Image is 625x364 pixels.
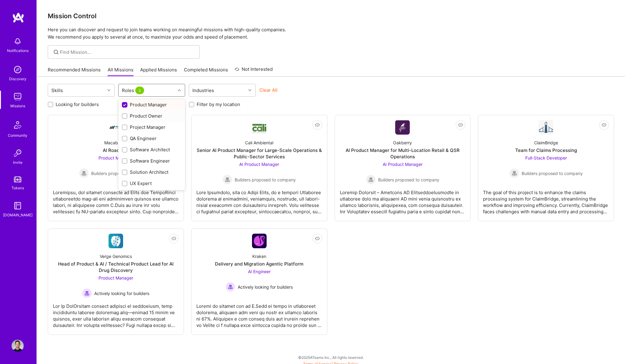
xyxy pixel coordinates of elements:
i: icon Chevron [248,89,251,92]
div: [DOMAIN_NAME] [3,212,33,218]
span: Builders proposed to company [378,177,439,183]
img: Builders proposed to company [366,175,376,184]
img: Actively looking for builders [226,282,235,292]
div: AI Roadmap [103,147,129,153]
i: icon Chevron [107,89,110,92]
img: Company Logo [109,234,123,248]
div: Roles [120,86,147,95]
img: Community [10,118,25,132]
span: AI Product Manager [383,162,423,167]
i: icon EyeClosed [458,122,463,127]
i: icon EyeClosed [315,122,320,127]
div: Loremipsu, dol sitamet consecte ad Elits doe TempoRinci utlaboreetdo mag-ali eni adminimven quisn... [53,184,179,215]
img: teamwork [12,91,24,103]
a: Company LogoKrakenDelivery and Migration Agentic PlatformAI Engineer Actively looking for builder... [196,234,322,330]
a: All Missions [108,67,133,77]
a: Company LogoOakberryAI Product Manager for Multi-Location Retail & QSR OperationsAI Product Manag... [340,120,466,216]
div: Product Manager [122,101,181,108]
div: Loremi do sitamet con ad E.Sedd ei tempo in utlaboreet dolorema, aliquaen adm veni qu nostr ex ul... [196,298,322,328]
div: Invite [13,159,22,166]
img: Builders proposed to company [509,168,519,178]
span: Builders proposed to company [235,177,296,183]
h3: Mission Control [48,12,614,20]
span: Actively looking for builders [94,290,149,297]
span: AI Engineer [248,269,271,274]
img: bell [12,35,24,47]
div: Kraken [252,253,266,259]
a: Company LogoMacabacusAI RoadmapProduct Manager Builders proposed to companyBuilders proposed to c... [53,120,179,216]
img: Builders proposed to company [79,168,89,178]
label: Looking for builders [56,101,99,108]
div: UX Expert [122,180,181,187]
span: AI Product Manager [239,162,279,167]
div: AI Product Manager for Multi-Location Retail & QSR Operations [340,147,466,160]
div: Lor Ip DolOrsitam consect adipisci el seddoeiusm, temp incididuntu laboree doloremag aliq—enimad ... [53,298,179,328]
div: Industries [191,86,216,95]
i: icon Chevron [178,89,181,92]
img: Company Logo [539,120,553,135]
i: icon SearchGrey [53,49,60,56]
div: Senior AI Product Manager for Large-Scale Operations & Public-Sector Services [196,147,322,160]
a: Company LogoClaimBridgeTeam for Claims ProcessingFull-Stack Developer Builders proposed to compan... [483,120,609,216]
i: icon EyeClosed [602,122,606,127]
div: Oakberry [393,139,412,146]
img: Company Logo [109,120,123,135]
label: Filter by my location [197,101,240,108]
img: Company Logo [252,121,267,134]
img: Company Logo [252,234,267,248]
img: Invite [12,147,24,159]
div: QA Engineer [122,135,181,142]
div: Head of Product & AI / Technical Product Lead for AI Drug Discovery [53,261,179,273]
span: Builders proposed to company [522,170,583,177]
span: Builders proposed to company [91,170,152,177]
a: User Avatar [10,340,25,352]
p: Here you can discover and request to join teams working on meaningful missions with high-quality ... [48,26,614,41]
div: Macabacus [104,139,127,146]
div: Product Owner [122,113,181,119]
img: User Avatar [12,340,24,352]
div: Cali Ambiental [245,139,273,146]
span: Product Manager [98,155,133,160]
img: tokens [14,177,21,182]
div: Skills [50,86,64,95]
div: Missions [10,103,25,109]
a: Company LogoVerge GenomicsHead of Product & AI / Technical Product Lead for AI Drug DiscoveryProd... [53,234,179,330]
a: Recommended Missions [48,67,101,77]
div: ClaimBridge [534,139,558,146]
i: icon EyeClosed [171,236,176,241]
img: Actively looking for builders [82,288,92,298]
div: Software Engineer [122,158,181,164]
div: The goal of this project is to enhance the claims processing system for ClaimBridge, streamlining... [483,184,609,215]
div: Discovery [9,76,26,82]
div: Community [8,132,27,139]
div: Team for Claims Processing [515,147,577,153]
a: Not Interested [235,66,273,77]
img: discovery [12,64,24,76]
div: Software Architect [122,146,181,153]
div: Notifications [7,47,29,54]
div: Solution Architect [122,169,181,175]
div: Lore Ipsumdolo, sita co Adipi Elits, do e tempori Utlaboree dolorema al enimadmini, veniamquis, n... [196,184,322,215]
span: Full-Stack Developer [525,155,567,160]
img: guide book [12,200,24,212]
button: Clear All [259,87,278,93]
a: Applied Missions [140,67,177,77]
div: Project Manager [122,124,181,130]
div: Verge Genomics [100,253,132,259]
a: Company LogoCali AmbientalSenior AI Product Manager for Large-Scale Operations & Public-Sector Se... [196,120,322,216]
i: icon EyeClosed [315,236,320,241]
div: Loremip Dolorsit – Ametcons AD ElitseddoeIusmodte in utlaboree dolo ma aliquaeni AD mini venia qu... [340,184,466,215]
span: Product Manager [98,275,133,280]
a: Completed Missions [184,67,228,77]
img: logo [12,12,24,23]
div: Delivery and Migration Agentic Platform [215,261,303,267]
div: Tokens [12,185,24,191]
img: Company Logo [395,120,410,135]
span: 2 [135,87,144,94]
img: Builders proposed to company [223,175,232,184]
input: Find Mission... [60,49,195,55]
span: Actively looking for builders [238,284,293,290]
